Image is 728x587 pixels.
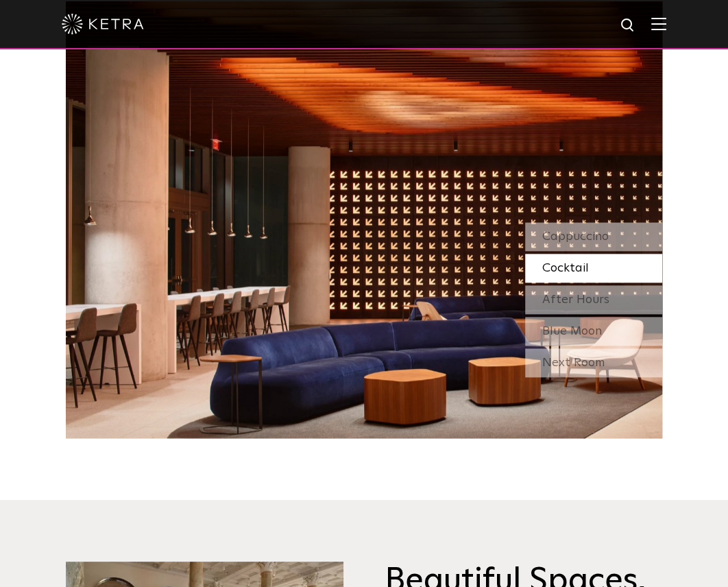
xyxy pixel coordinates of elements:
div: Next Room [525,348,662,377]
img: SS_SXSW_Desktop_Warm [66,1,662,438]
img: ketra-logo-2019-white [62,14,144,34]
span: Cappuccino [542,230,609,243]
span: Cocktail [542,262,589,274]
img: search icon [620,17,637,34]
span: After Hours [542,293,609,306]
img: Hamburger%20Nav.svg [651,17,666,30]
span: Blue Moon [542,325,602,337]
